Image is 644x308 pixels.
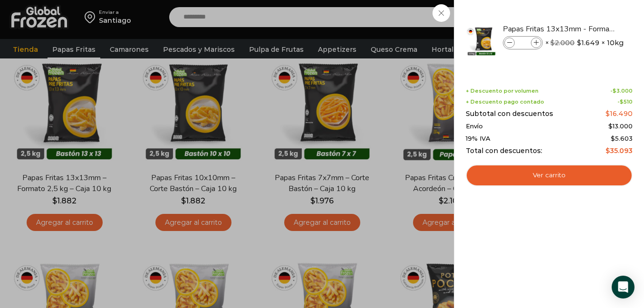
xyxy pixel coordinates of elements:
span: $ [620,98,624,105]
bdi: 1.649 [577,38,599,48]
div: Open Intercom Messenger [612,276,634,298]
bdi: 3.000 [613,87,633,94]
span: × × 10kg [545,36,624,49]
bdi: 13.000 [608,122,633,130]
span: 5.603 [611,135,633,142]
span: $ [550,38,555,47]
span: Envío [466,123,483,130]
bdi: 510 [620,98,633,105]
span: + Descuento por volumen [466,88,538,94]
bdi: 2.000 [550,38,575,47]
a: Papas Fritas 13x13mm - Formato 2,5 kg - Caja 10 kg [503,24,616,34]
bdi: 35.093 [606,146,633,155]
span: Total con descuentos: [466,147,542,155]
span: + Descuento pago contado [466,99,544,105]
span: - [610,88,633,94]
span: - [617,99,633,105]
span: $ [606,109,610,118]
span: $ [608,122,613,130]
a: Ver carrito [466,164,633,186]
span: $ [611,135,615,142]
input: Product quantity [516,38,530,48]
span: 19% IVA [466,135,490,143]
span: $ [577,38,581,48]
span: Subtotal con descuentos [466,110,553,118]
span: $ [606,146,610,155]
bdi: 16.490 [606,109,633,118]
span: $ [613,87,616,94]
